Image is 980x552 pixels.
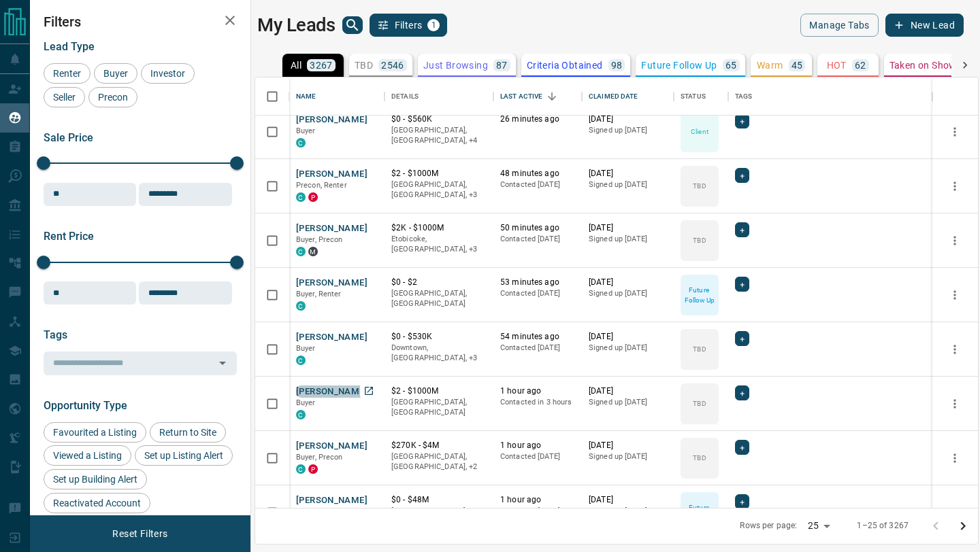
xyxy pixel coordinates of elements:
[423,61,488,70] p: Just Browsing
[589,222,667,234] p: [DATE]
[693,453,706,463] p: TBD
[945,339,965,360] button: more
[589,125,667,136] p: Signed up [DATE]
[589,494,667,506] p: [DATE]
[391,494,487,506] p: $0 - $48M
[827,61,847,70] p: HOT
[885,14,964,37] button: New Lead
[257,14,336,36] h1: My Leads
[44,445,131,466] div: Viewed a Listing
[154,427,221,438] span: Return to Site
[296,410,306,419] div: condos.ca
[391,385,487,397] p: $2 - $1000M
[296,331,367,344] button: [PERSON_NAME]
[391,179,487,201] p: North York, Midtown | Central, Toronto
[381,61,404,70] p: 2546
[44,40,95,53] span: Lead Type
[500,385,575,397] p: 1 hour ago
[945,448,965,468] button: more
[296,192,306,202] div: condos.ca
[945,502,965,523] button: more
[728,77,932,116] div: Tags
[391,114,487,125] p: $0 - $560K
[296,385,367,398] button: [PERSON_NAME]
[500,451,575,462] p: Contacted [DATE]
[641,61,717,70] p: Future Follow Up
[735,277,749,292] div: +
[589,397,667,408] p: Signed up [DATE]
[141,63,195,84] div: Investor
[500,343,575,353] p: Contacted [DATE]
[88,87,137,107] div: Precon
[310,61,333,70] p: 3267
[693,181,706,191] p: TBD
[391,506,487,527] p: [GEOGRAPHIC_DATA], [GEOGRAPHIC_DATA]
[735,494,749,509] div: +
[391,277,487,288] p: $0 - $2
[360,382,378,400] a: Open in New Tab
[391,125,487,146] p: Etobicoke, North York, Midtown | Central, Toronto
[757,61,783,70] p: Warm
[735,385,749,400] div: +
[500,288,575,299] p: Contacted [DATE]
[44,399,127,412] span: Opportunity Type
[493,77,582,116] div: Last Active
[589,506,667,517] p: Signed up [DATE]
[735,222,749,237] div: +
[391,440,487,451] p: $270K - $4M
[150,422,226,443] div: Return to Site
[735,77,753,116] div: Tags
[740,223,745,237] span: +
[945,394,965,414] button: more
[44,469,147,489] div: Set up Building Alert
[296,222,367,235] button: [PERSON_NAME]
[48,92,80,103] span: Seller
[48,68,86,79] span: Renter
[740,386,745,400] span: +
[945,285,965,305] button: more
[500,168,575,179] p: 48 minutes ago
[542,87,561,106] button: Sort
[589,234,667,245] p: Signed up [DATE]
[370,14,448,37] button: Filters1
[740,495,745,508] span: +
[589,288,667,299] p: Signed up [DATE]
[296,440,367,453] button: [PERSON_NAME]
[296,398,316,407] span: Buyer
[296,507,339,516] span: Buyer, Seller
[589,179,667,190] p: Signed up [DATE]
[94,63,137,84] div: Buyer
[500,179,575,190] p: Contacted [DATE]
[735,440,749,455] div: +
[611,61,623,70] p: 98
[296,77,316,116] div: Name
[589,451,667,462] p: Signed up [DATE]
[582,77,674,116] div: Claimed Date
[342,16,363,34] button: search button
[391,288,487,309] p: [GEOGRAPHIC_DATA], [GEOGRAPHIC_DATA]
[296,138,306,148] div: condos.ca
[291,61,301,70] p: All
[945,122,965,142] button: more
[391,168,487,179] p: $2 - $1000M
[589,331,667,343] p: [DATE]
[500,234,575,245] p: Contacted [DATE]
[693,398,706,409] p: TBD
[391,397,487,418] p: [GEOGRAPHIC_DATA], [GEOGRAPHIC_DATA]
[391,222,487,234] p: $2K - $1000M
[682,502,717,523] p: Future Follow Up
[791,61,803,70] p: 45
[213,353,232,373] button: Open
[48,427,142,438] span: Favourited a Listing
[589,168,667,179] p: [DATE]
[391,331,487,343] p: $0 - $530K
[44,14,237,30] h2: Filters
[500,331,575,343] p: 54 minutes ago
[99,68,133,79] span: Buyer
[296,453,343,462] span: Buyer, Precon
[355,61,373,70] p: TBD
[945,176,965,196] button: more
[296,464,306,474] div: condos.ca
[44,328,67,341] span: Tags
[740,277,745,291] span: +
